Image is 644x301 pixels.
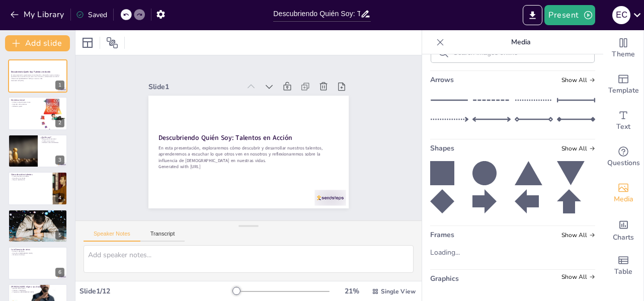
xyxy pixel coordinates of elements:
[603,103,643,139] div: Add text boxes
[430,75,454,85] span: Arrows
[603,175,643,211] div: Add images, graphics, shapes or video
[41,140,64,142] p: Probar cosas nuevas
[41,136,64,139] p: ¿Quién soy?
[430,248,468,257] div: Loading...
[11,179,50,181] p: Mejorar rápidamente
[430,230,454,240] span: Frames
[607,158,640,169] span: Questions
[614,194,633,205] span: Media
[11,248,64,251] p: La influencia de otros
[55,231,64,240] div: 5
[8,172,67,205] div: 4
[11,289,64,291] p: Talentos y debilidades
[11,103,35,105] p: Aprender sobre talentos
[11,250,64,252] p: Animar o desanimar
[55,156,64,165] div: 3
[168,53,258,91] div: Slide 1
[561,77,595,84] span: Show all
[41,142,64,144] p: Reflexión sobre habilidades
[612,49,635,60] span: Theme
[603,248,643,284] div: Add a table
[613,232,634,243] span: Charts
[55,268,64,277] div: 6
[430,143,454,153] span: Shapes
[140,231,185,242] button: Transcript
[153,134,327,196] p: Generated with [URL]
[11,176,50,178] p: Probar distintas actividades
[106,37,118,49] span: Position
[603,139,643,175] div: Get real-time input from your audience
[11,101,35,103] p: Dinámica divertida para iniciar
[11,216,64,218] p: Servir a otros
[603,66,643,103] div: Add ready made slides
[11,70,51,73] strong: Descubriendo Quién Soy: Talentos en Acción
[616,121,630,132] span: Text
[381,287,416,295] span: Single View
[8,97,67,130] div: 2
[11,288,64,290] p: Elección de lo común
[8,59,67,93] div: 1
[561,232,595,239] span: Show all
[273,7,360,21] input: Insert title
[430,274,459,283] span: Graphics
[561,145,595,152] span: Show all
[11,213,64,215] p: Practicar con constancia
[612,6,630,24] div: E C
[162,105,291,155] strong: Descubriendo Quién Soy: Talentos en Acción
[8,247,67,280] div: 6
[155,117,332,190] p: En esta presentación, exploraremos cómo descubrir y desarrollar nuestros talentos, aprenderemos a...
[41,138,64,140] p: Búsqueda de identidad
[11,80,64,82] p: Generated with [URL]
[614,266,632,277] span: Table
[11,98,35,101] p: Dinámica inicial
[55,118,64,127] div: 2
[603,211,643,248] div: Add charts and graphs
[523,5,542,25] button: Export to PowerPoint
[55,81,64,90] div: 1
[11,252,64,254] p: Escuchar a [DEMOGRAPHIC_DATA]
[8,134,67,168] div: 3
[8,209,67,243] div: 5
[603,30,643,66] div: Change the overall theme
[55,193,64,202] div: 4
[11,105,35,107] p: Reflexión grupal
[5,35,70,51] button: Add slide
[340,286,364,296] div: 21 %
[11,173,50,176] p: Cómo descubro talentos
[79,35,96,51] div: Layout
[79,286,233,296] div: Slide 1 / 12
[11,210,64,213] p: Cómo desarrollo talentos
[608,85,639,96] span: Template
[84,231,140,242] button: Speaker Notes
[11,291,64,293] p: Propósito en [DEMOGRAPHIC_DATA]
[11,285,64,288] p: [PERSON_NAME] elige a sus discípulos
[612,5,630,25] button: E C
[11,254,64,256] p: Mantener el enfoque
[11,177,50,179] p: Escuchar a los demás
[11,215,64,217] p: No frenar por errores
[561,273,595,280] span: Show all
[8,7,68,23] button: My Library
[448,30,593,54] p: Media
[76,10,107,20] div: Saved
[544,5,595,25] button: Present
[11,74,64,80] p: En esta presentación, exploraremos cómo descubrir y desarrollar nuestros talentos, aprenderemos a...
